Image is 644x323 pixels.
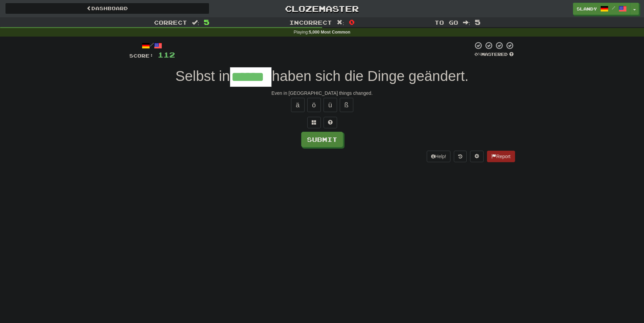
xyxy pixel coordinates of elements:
[474,51,481,57] span: 0 %
[475,18,481,26] span: 5
[337,20,344,25] span: :
[454,151,467,162] button: Round history (alt+y)
[612,5,615,10] span: /
[577,6,597,12] span: Slandy
[309,30,350,35] strong: 5,000 Most Common
[435,19,458,26] span: To go
[192,20,199,25] span: :
[129,53,154,59] span: Score:
[427,151,451,162] button: Help!
[324,98,337,112] button: ü
[175,68,230,84] span: Selbst in
[301,132,343,147] button: Submit
[340,98,353,112] button: ß
[289,19,332,26] span: Incorrect
[463,20,470,25] span: :
[487,151,515,162] button: Report
[291,98,305,112] button: ä
[573,3,630,15] a: Slandy /
[154,19,187,26] span: Correct
[129,90,515,96] div: Even in [GEOGRAPHIC_DATA] things changed.
[272,68,468,84] span: haben sich die Dinge geändert.
[349,18,355,26] span: 0
[307,98,321,112] button: ö
[204,18,209,26] span: 5
[220,3,424,15] a: Clozemaster
[473,51,515,58] div: Mastered
[307,117,321,128] button: Switch sentence to multiple choice alt+p
[324,117,337,128] button: Single letter hint - you only get 1 per sentence and score half the points! alt+h
[5,3,209,14] a: Dashboard
[158,50,175,59] span: 112
[129,41,175,50] div: /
